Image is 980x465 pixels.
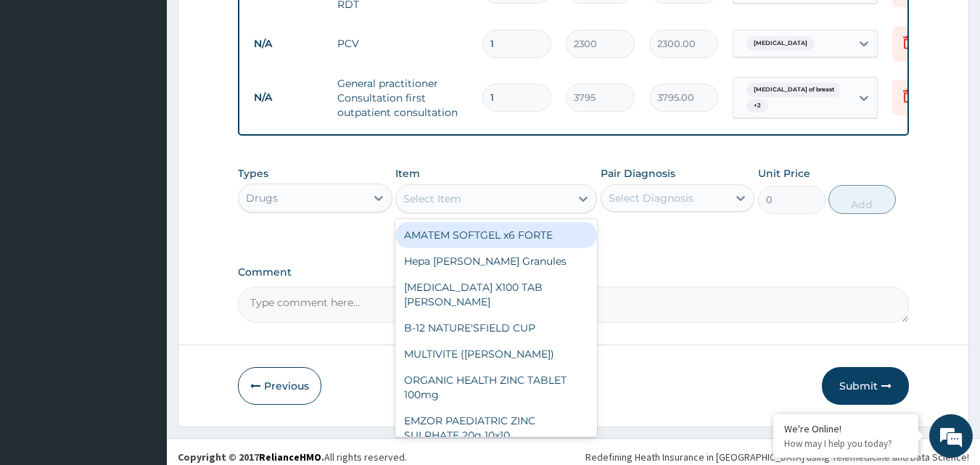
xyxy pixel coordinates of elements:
[27,73,59,109] img: d_794563401_company_1708531726252_794563401
[746,99,768,113] span: + 2
[784,437,907,450] p: How may I help you today?
[395,166,420,181] label: Item
[247,84,330,111] td: N/A
[178,450,324,464] strong: Copyright © 2017 .
[758,166,810,181] label: Unit Price
[822,367,909,405] button: Submit
[395,274,597,315] div: [MEDICAL_DATA] X100 TAB [PERSON_NAME]
[395,315,597,341] div: B-12 NATURE'SFIELD CUP
[395,248,597,274] div: Hepa [PERSON_NAME] Granules
[238,266,910,279] label: Comment
[784,422,907,435] div: We're Online!
[395,367,597,408] div: ORGANIC HEALTH ZINC TABLET 100mg
[246,191,278,205] div: Drugs
[247,30,330,57] td: N/A
[746,83,841,97] span: [MEDICAL_DATA] of breast
[601,166,675,181] label: Pair Diagnosis
[238,7,273,42] div: Minimize live chat window
[395,222,597,248] div: AMATEM SOFTGEL x6 FORTE
[330,29,475,58] td: PCV
[828,185,896,214] button: Add
[75,81,244,100] div: Chat with us now
[403,192,461,206] div: Select Item
[746,36,815,51] span: [MEDICAL_DATA]
[238,168,268,180] label: Types
[609,191,693,205] div: Select Diagnosis
[330,69,475,127] td: General practitioner Consultation first outpatient consultation
[84,140,200,287] span: We're online!
[238,367,321,405] button: Previous
[585,450,969,464] div: Redefining Heath Insurance in [GEOGRAPHIC_DATA] using Telemedicine and Data Science!
[259,450,321,464] a: RelianceHMO
[395,341,597,367] div: MULTIVITE ([PERSON_NAME])
[395,408,597,448] div: EMZOR PAEDIATRIC ZINC SULPHATE 20g 10x10
[7,310,276,361] textarea: Type your message and hit 'Enter'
